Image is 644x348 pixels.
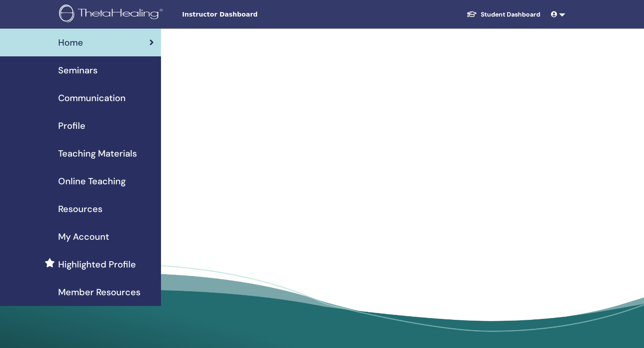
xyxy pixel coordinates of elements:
[58,258,136,271] span: Highlighted Profile
[182,10,316,19] span: Instructor Dashboard
[58,174,126,188] span: Online Teaching
[58,91,126,105] span: Communication
[466,10,477,18] img: graduation-cap-white.svg
[58,202,102,216] span: Resources
[58,64,97,77] span: Seminars
[58,230,109,243] span: My Account
[459,6,547,23] a: Student Dashboard
[58,36,83,49] span: Home
[59,4,166,25] img: logo.png
[58,285,140,299] span: Member Resources
[58,147,137,160] span: Teaching Materials
[58,119,85,132] span: Profile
